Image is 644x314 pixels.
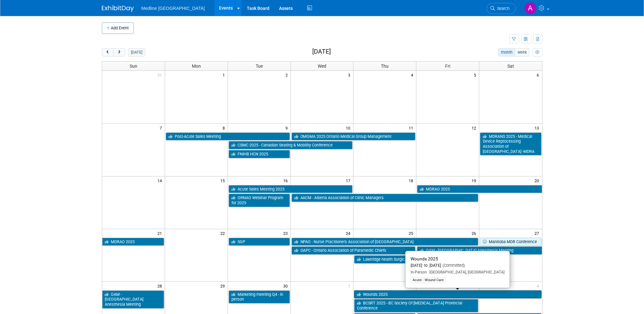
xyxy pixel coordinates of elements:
[285,124,291,132] span: 9
[411,270,427,274] span: In-Person
[292,132,416,141] a: OMGMA 2025 Ontario Medical Group Management
[536,71,542,79] span: 6
[102,238,164,246] a: MDRAO 2025
[229,290,290,303] a: Marketing meeting Q4 - in person
[157,176,165,184] span: 14
[498,48,515,56] button: month
[354,290,541,299] a: Wounds 2025
[222,124,228,132] span: 8
[347,282,353,290] span: 1
[285,71,291,79] span: 2
[318,64,326,69] span: Wed
[381,64,389,69] span: Thu
[480,238,541,246] a: Manitoba MDR Conference
[441,263,465,268] span: (Committed)
[113,48,125,56] button: next
[534,124,542,132] span: 13
[159,124,165,132] span: 7
[354,255,478,264] a: Lakeridge health Surgical Nursing Symposium 2025
[157,282,165,290] span: 28
[487,3,516,14] a: Search
[417,185,542,193] a: MDRAO 2025
[102,290,164,309] a: OAM - [GEOGRAPHIC_DATA] Anesthesia Meeting
[102,48,114,56] button: prev
[354,299,478,312] a: BCSRT 2025 - BC Society Of [MEDICAL_DATA] Provincial Conference
[535,50,540,55] i: Personalize Calendar
[229,150,290,158] a: FNIHB HCN 2025
[229,194,290,207] a: ORNAO Webinar Program for 2025
[408,176,416,184] span: 18
[534,229,542,237] span: 27
[411,277,446,283] div: Acute - Wound Care
[473,71,479,79] span: 5
[102,5,134,12] img: ExhibitDay
[534,176,542,184] span: 20
[411,256,438,261] span: Wounds 2025
[292,194,479,202] a: AACM - Alberta Association of Clinic Managers
[229,185,353,193] a: Acute Sales Meeting 2025
[345,124,353,132] span: 10
[445,64,450,69] span: Fri
[345,176,353,184] span: 17
[427,270,504,274] span: [GEOGRAPHIC_DATA], [GEOGRAPHIC_DATA]
[292,238,479,246] a: NPAO - Nurse Practiioners Association of [GEOGRAPHIC_DATA]
[411,263,504,268] div: [DATE] to [DATE]
[220,176,228,184] span: 15
[536,282,542,290] span: 4
[283,282,291,290] span: 30
[157,71,165,79] span: 31
[417,246,542,255] a: OAM - [GEOGRAPHIC_DATA] Anesthesia Meeting
[283,229,291,237] span: 23
[533,48,542,56] button: myCustomButton
[524,2,536,14] img: Angela Douglas
[495,6,510,11] span: Search
[229,238,290,246] a: SGP
[408,229,416,237] span: 25
[128,48,145,56] button: [DATE]
[292,246,416,255] a: OAPC - Ontario Association of Paramedic Chiefs
[507,64,514,69] span: Sat
[166,132,290,141] a: Post-Acute Sales Meeting
[515,48,529,56] button: week
[347,71,353,79] span: 3
[408,124,416,132] span: 11
[102,22,134,34] button: Add Event
[192,64,201,69] span: Mon
[157,229,165,237] span: 21
[410,71,416,79] span: 4
[256,64,263,69] span: Tue
[220,282,228,290] span: 29
[471,176,479,184] span: 19
[471,124,479,132] span: 12
[130,64,137,69] span: Sun
[480,132,541,156] a: MDRANS 2025 - Medical Device Reprocessing Association of [GEOGRAPHIC_DATA] -MDRA
[345,229,353,237] span: 24
[220,229,228,237] span: 22
[222,71,228,79] span: 1
[471,229,479,237] span: 26
[229,141,353,149] a: CSMC 2025 - Canadian Seating & Mobility Conference
[312,48,331,55] h2: [DATE]
[283,176,291,184] span: 16
[141,6,205,11] span: Medline [GEOGRAPHIC_DATA]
